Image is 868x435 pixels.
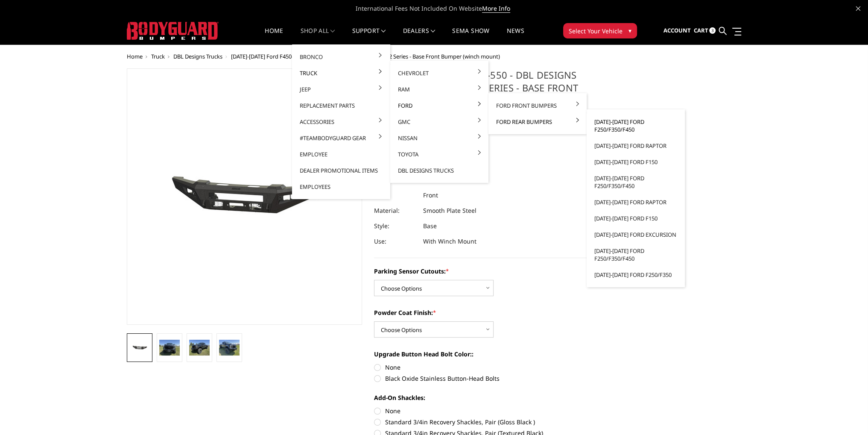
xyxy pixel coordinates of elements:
a: [DATE]-[DATE] Ford F150 [590,154,681,170]
h1: [DATE]-[DATE] Ford F450-550 - DBL Designs Custom Product - A2 Series - Base Front Bumper (winch m... [374,68,610,113]
a: Home [265,28,283,44]
dt: Use: [374,234,417,249]
img: 2023-2025 Ford F450-550 - DBL Designs Custom Product - A2 Series - Base Front Bumper (winch mount) [219,340,240,355]
a: Employee [295,146,387,162]
a: Ram [394,81,485,97]
span: ▾ [628,26,631,35]
label: Add-On Shackles: [374,393,610,402]
a: Replacement Parts [295,97,387,114]
a: Chevrolet [394,65,485,81]
a: Ford Front Bumpers [492,97,583,114]
label: None [374,363,610,372]
dd: Base [423,218,437,234]
a: Ford [394,97,485,114]
a: DBL Designs Trucks [394,162,485,179]
a: Account [663,19,690,42]
a: Dealers [403,28,435,44]
img: BODYGUARD BUMPERS [127,22,219,40]
button: Select Your Vehicle [563,23,637,38]
a: Cart 3 [693,19,716,42]
label: Upgrade Button Head Bolt Color:: [374,350,610,359]
dt: Style: [374,218,417,234]
img: 2023-2025 Ford F450-550 - DBL Designs Custom Product - A2 Series - Base Front Bumper (winch mount) [129,343,150,353]
a: SEMA Show [452,28,489,44]
a: [DATE]-[DATE] Ford Raptor [590,138,681,154]
a: [DATE]-[DATE] Ford F250/F350 [590,267,681,283]
a: Truck [295,65,387,81]
a: Home [127,53,143,60]
a: Truck [151,53,165,60]
a: [DATE]-[DATE] Ford F150 [590,210,681,226]
a: Ford Rear Bumpers [492,114,583,130]
a: Bronco [295,49,387,65]
a: Support [352,28,386,44]
a: Accessories [295,114,387,130]
a: #TeamBodyguard Gear [295,130,387,146]
dd: With Winch Mount [423,234,476,249]
iframe: Chat Widget [825,394,868,435]
label: Parking Sensor Cutouts: [374,267,610,276]
a: Toyota [394,146,485,162]
dd: Front [423,188,438,203]
a: Dealer Promotional Items [295,162,387,179]
a: GMC [394,114,485,130]
span: Cart [693,26,708,34]
span: [DATE]-[DATE] Ford F450-550 - DBL Designs Custom Product - A2 Series - Base Front Bumper (winch m... [231,53,500,60]
img: 2023-2025 Ford F450-550 - DBL Designs Custom Product - A2 Series - Base Front Bumper (winch mount) [189,340,210,355]
a: [DATE]-[DATE] Ford Excursion [590,226,681,243]
span: Select Your Vehicle [569,26,623,35]
dt: Type: [374,188,417,203]
label: Black Oxide Stainless Button-Head Bolts [374,374,610,383]
a: More Info [482,4,510,13]
a: Employees [295,179,387,195]
a: DBL Designs Trucks [173,53,222,60]
span: Account [663,26,690,34]
a: Jeep [295,81,387,97]
span: 3 [709,27,716,34]
a: [DATE]-[DATE] Ford Raptor [590,194,681,210]
label: Powder Coat Finish: [374,308,610,317]
a: [DATE]-[DATE] Ford F250/F350/F450 [590,243,681,267]
a: [DATE]-[DATE] Ford F250/F350/F450 [590,170,681,194]
a: [DATE]-[DATE] Ford F250/F350/F450 [590,114,681,138]
a: Nissan [394,130,485,146]
a: News [506,28,524,44]
a: shop all [301,28,335,44]
dd: Smooth Plate Steel [423,203,476,218]
a: 2023-2025 Ford F450-550 - DBL Designs Custom Product - A2 Series - Base Front Bumper (winch mount) [127,68,362,325]
img: 2023-2025 Ford F450-550 - DBL Designs Custom Product - A2 Series - Base Front Bumper (winch mount) [159,340,180,355]
label: Standard 3/4in Recovery Shackles, Pair (Gloss Black ) [374,417,610,426]
label: None [374,406,610,415]
dt: Material: [374,203,417,218]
